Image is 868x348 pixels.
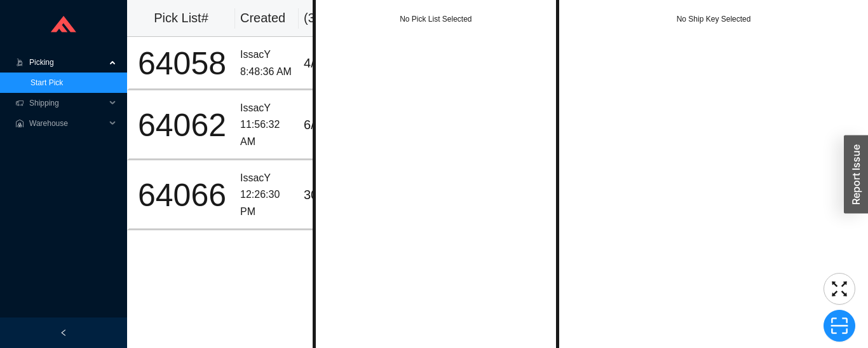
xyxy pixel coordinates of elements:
[304,115,342,136] div: 6 / 6
[240,64,294,81] div: 8:48:36 AM
[304,184,342,205] div: 30 / 30
[29,52,105,73] span: Picking
[824,273,855,305] button: fullscreen
[240,170,294,187] div: IssacY
[134,179,230,211] div: 64066
[824,279,855,298] span: fullscreen
[29,93,105,113] span: Shipping
[316,13,557,25] div: No Pick List Selected
[824,316,855,335] span: scan
[559,13,868,25] div: No Ship Key Selected
[29,113,105,134] span: Warehouse
[31,78,63,87] a: Start Pick
[824,310,855,342] button: scan
[240,46,294,64] div: IssacY
[134,109,230,141] div: 64062
[240,100,294,117] div: IssacY
[240,116,294,150] div: 11:56:32 AM
[304,53,342,74] div: 4 / 11
[240,186,294,220] div: 12:26:30 PM
[134,48,230,80] div: 64058
[60,329,67,337] span: left
[304,8,344,29] div: ( 3 )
